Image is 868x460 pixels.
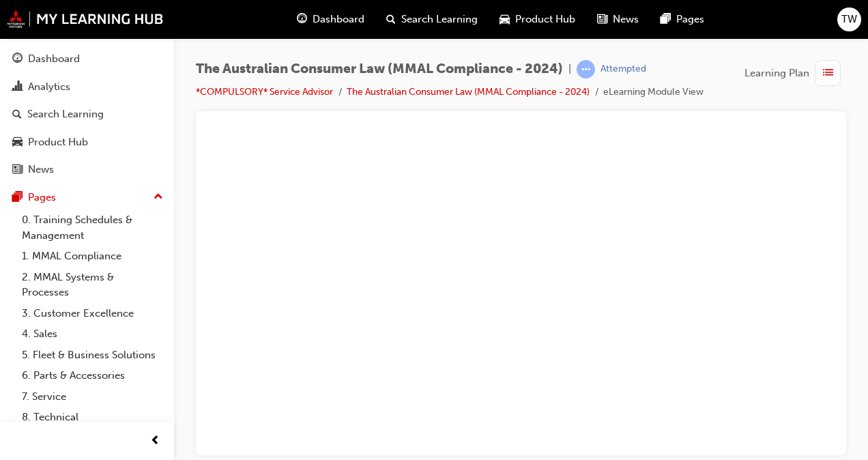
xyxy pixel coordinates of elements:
[5,185,169,210] button: Pages
[16,324,169,345] a: 4. Sales
[650,5,715,33] a: pages-iconPages
[16,365,169,386] a: 6. Parts & Accessories
[12,109,22,121] span: search-icon
[577,60,595,78] span: learningRecordVerb_ATTEMPT-icon
[5,157,169,182] a: News
[401,12,478,27] span: Search Learning
[7,10,164,28] img: mmal
[603,85,704,100] li: eLearning Module View
[597,11,607,28] span: news-icon
[28,134,88,150] div: Product Hub
[568,61,571,77] span: |
[489,5,586,33] a: car-iconProduct Hub
[28,190,56,205] div: Pages
[12,81,23,94] span: chart-icon
[196,86,333,98] a: *COMPULSORY* Service Advisor
[5,74,169,100] a: Analytics
[375,5,489,33] a: search-iconSearch Learning
[601,63,646,76] div: Attempted
[154,188,163,206] span: up-icon
[515,12,575,27] span: Product Hub
[313,12,364,27] span: Dashboard
[286,5,375,33] a: guage-iconDashboard
[16,267,169,303] a: 2. MMAL Systems & Processes
[661,11,671,28] span: pages-icon
[5,130,169,155] a: Product Hub
[744,60,846,86] button: Learning Plan
[12,136,23,149] span: car-icon
[16,210,169,246] a: 0. Training Schedules & Management
[5,46,169,72] a: Dashboard
[5,102,169,127] a: Search Learning
[841,12,857,27] span: TW
[16,246,169,267] a: 1. MMAL Compliance
[12,164,23,176] span: news-icon
[16,303,169,324] a: 3. Customer Excellence
[28,79,70,95] div: Analytics
[386,11,396,28] span: search-icon
[16,407,169,428] a: 8. Technical
[12,53,23,66] span: guage-icon
[16,386,169,407] a: 7. Service
[500,11,510,28] span: car-icon
[347,86,590,98] a: The Australian Consumer Law (MMAL Compliance - 2024)
[5,44,169,185] button: DashboardAnalyticsSearch LearningProduct HubNews
[744,66,809,81] span: Learning Plan
[196,61,563,77] span: The Australian Consumer Law (MMAL Compliance - 2024)
[28,162,54,177] div: News
[28,51,80,67] div: Dashboard
[837,8,861,31] button: TW
[613,12,639,27] span: News
[27,106,104,122] div: Search Learning
[823,65,833,82] span: list-icon
[16,345,169,366] a: 5. Fleet & Business Solutions
[12,192,23,204] span: pages-icon
[297,11,307,28] span: guage-icon
[586,5,650,33] a: news-iconNews
[150,433,160,450] span: prev-icon
[676,12,704,27] span: Pages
